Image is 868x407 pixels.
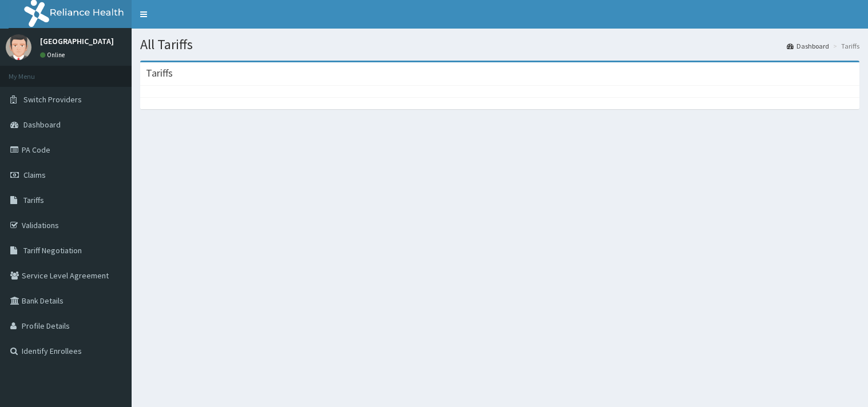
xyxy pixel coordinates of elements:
[23,245,82,256] span: Tariff Negotiation
[6,34,31,60] img: User Image
[787,41,829,51] a: Dashboard
[830,41,859,51] li: Tariffs
[140,37,859,52] h1: All Tariffs
[23,195,44,205] span: Tariffs
[23,94,82,105] span: Switch Providers
[23,119,61,130] span: Dashboard
[40,51,68,59] a: Online
[146,68,173,78] h3: Tariffs
[23,170,46,180] span: Claims
[40,37,114,45] p: [GEOGRAPHIC_DATA]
